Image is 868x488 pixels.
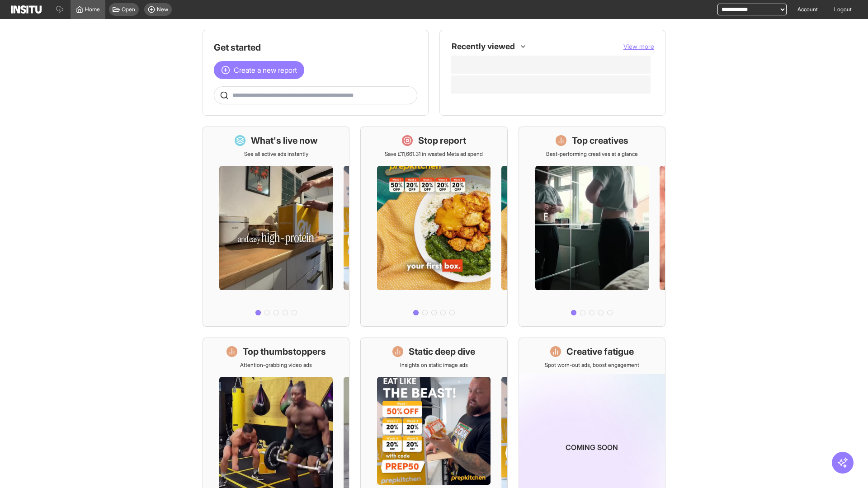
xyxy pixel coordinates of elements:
[251,134,318,147] h1: What's live now
[244,150,308,158] p: See all active ads instantly
[243,345,326,358] h1: Top thumbstoppers
[234,65,297,75] span: Create a new report
[385,150,483,158] p: Save £11,661.31 in wasted Meta ad spend
[157,6,168,13] span: New
[214,61,304,79] button: Create a new report
[11,5,42,14] img: Logo
[360,127,507,327] a: Stop reportSave £11,661.31 in wasted Meta ad spend
[122,6,135,13] span: Open
[546,150,638,158] p: Best-performing creatives at a glance
[203,127,349,327] a: What's live nowSee all active ads instantly
[409,345,475,358] h1: Static deep dive
[85,6,100,13] span: Home
[240,361,312,369] p: Attention-grabbing video ads
[519,127,665,327] a: Top creativesBest-performing creatives at a glance
[418,134,466,147] h1: Stop report
[214,41,417,54] h1: Get started
[572,134,628,147] h1: Top creatives
[623,42,654,51] button: View more
[623,42,654,50] span: View more
[400,361,468,369] p: Insights on static image ads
